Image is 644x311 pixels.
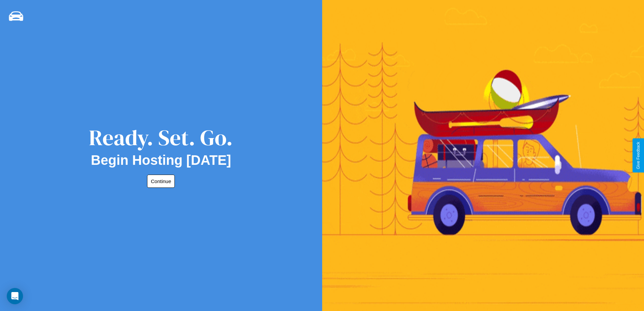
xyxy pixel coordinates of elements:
button: Continue [147,175,175,188]
div: Ready. Set. Go. [89,123,233,153]
h2: Begin Hosting [DATE] [91,153,231,168]
div: Give Feedback [636,142,641,169]
div: Open Intercom Messenger [7,288,23,304]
